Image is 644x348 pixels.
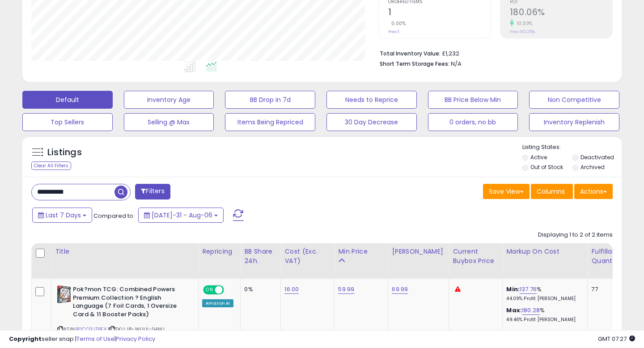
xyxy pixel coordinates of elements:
button: BB Drop in 7d [225,91,315,109]
b: Min: [506,285,520,293]
button: 30 Day Decrease [326,113,417,131]
a: 16.00 [284,285,299,294]
b: Max: [506,306,522,314]
span: | SKU: I8-WUUL-1HNU [108,326,165,333]
span: [DATE]-31 - Aug-06 [152,211,212,220]
button: [DATE]-31 - Aug-06 [138,208,224,223]
th: The percentage added to the cost of goods (COGS) that forms the calculator for Min & Max prices. [503,243,588,279]
small: 0.00% [388,20,406,27]
span: Columns [537,187,565,196]
button: Save View [483,184,530,199]
span: Compared to: [93,212,135,220]
p: Listing States: [522,143,622,152]
button: Needs to Reprice [326,91,417,109]
a: 137.76 [520,285,537,294]
b: Total Inventory Value: [380,50,441,57]
button: Top Sellers [22,113,113,131]
button: Inventory Replenish [529,113,619,131]
button: BB Price Below Min [428,91,518,109]
label: Archived [580,163,605,171]
div: Repricing [202,247,237,256]
b: Short Term Storage Fees: [380,60,449,68]
div: Amazon AI [202,299,233,307]
div: Fulfillable Quantity [591,247,622,266]
div: Clear All Filters [31,161,71,170]
button: Inventory Age [124,91,214,109]
div: 0% [244,285,274,293]
div: Displaying 1 to 2 of 2 items [538,231,613,239]
div: Title [55,247,195,256]
button: Default [22,91,113,109]
div: [PERSON_NAME] [392,247,445,256]
small: Prev: 1 [388,29,399,34]
span: OFF [223,286,237,294]
a: 59.99 [338,285,354,294]
h5: Listings [47,146,82,159]
div: Markup on Cost [506,247,584,256]
b: Pok?mon TCG: Combined Powers Premium Collection ? English Language (7 Foil Cards, 1 Oversize Card... [73,285,182,321]
span: ON [204,286,215,294]
div: seller snap | | [9,335,155,344]
button: Items Being Repriced [225,113,315,131]
div: % [506,285,580,302]
button: Last 7 Days [32,208,92,223]
button: 0 orders, no bb [428,113,518,131]
button: Filters [135,184,170,199]
button: Non Competitive [529,91,619,109]
li: £1,232 [380,47,606,58]
div: Current Buybox Price [453,247,499,266]
p: 49.46% Profit [PERSON_NAME] [506,317,580,323]
img: 51spcYJYVsL._SL40_.jpg [57,285,71,303]
div: 77 [591,285,619,293]
span: Last 7 Days [46,211,81,220]
strong: Copyright [9,335,42,343]
div: % [506,306,580,323]
button: Actions [574,184,613,199]
label: Out of Stock [530,163,563,171]
span: N/A [451,59,462,68]
small: Prev: 163.25% [510,29,535,34]
div: BB Share 24h. [244,247,277,266]
p: 44.09% Profit [PERSON_NAME] [506,296,580,302]
h2: 1 [388,7,491,19]
a: 69.99 [392,285,408,294]
a: B0CQ3JZPFX [76,326,106,333]
h2: 180.06% [510,7,612,19]
button: Columns [531,184,573,199]
small: 10.30% [514,20,533,27]
a: Terms of Use [76,335,114,343]
span: 2025-08-14 07:27 GMT [598,335,635,343]
a: 180.28 [522,306,540,315]
div: Min Price [338,247,384,256]
label: Active [530,153,547,161]
a: Privacy Policy [116,335,155,343]
div: Cost (Exc. VAT) [284,247,330,266]
label: Deactivated [580,153,614,161]
button: Selling @ Max [124,113,214,131]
